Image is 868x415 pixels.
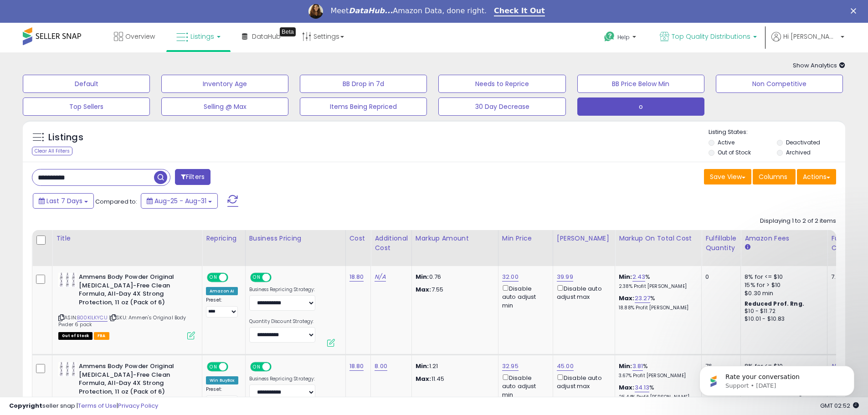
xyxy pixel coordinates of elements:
[705,273,734,281] div: 0
[831,273,863,281] div: 7.64
[632,362,643,371] a: 3.81
[619,283,694,290] p: 2.38% Profit [PERSON_NAME]
[190,32,214,41] span: Listings
[745,315,820,323] div: $10.01 - $10.83
[619,373,694,379] p: 3.67% Profit [PERSON_NAME]
[375,234,408,253] div: Additional Cost
[107,23,162,50] a: Overview
[619,273,694,290] div: %
[502,283,546,310] div: Disable auto adjust min
[577,75,704,93] button: BB Price Below Min
[786,149,811,156] label: Archived
[249,234,342,243] div: Business Pricing
[227,274,241,282] span: OFF
[58,314,186,328] span: | SKU: Ammen's Original Body Pwder 6 pack
[154,196,206,205] span: Aug-25 - Aug-31
[23,97,150,116] button: Top Sellers
[308,4,323,19] img: Profile image for Georgie
[125,32,155,41] span: Overview
[718,138,734,146] label: Active
[502,373,546,399] div: Disable auto adjust min
[438,97,565,116] button: 30 Day Decrease
[557,362,574,371] a: 45.00
[206,234,241,243] div: Repricing
[557,234,611,243] div: [PERSON_NAME]
[280,27,296,36] div: Tooltip anchor
[23,75,150,93] button: Default
[416,286,491,294] p: 7.55
[249,376,315,382] label: Business Repricing Strategy:
[206,287,238,295] div: Amazon AI
[557,283,608,301] div: Disable auto adjust max
[118,401,158,410] a: Privacy Policy
[94,332,109,340] span: FBA
[619,294,635,302] b: Max:
[502,362,519,371] a: 32.95
[416,285,431,294] strong: Max:
[77,314,108,322] a: B00KILKYCU
[79,273,190,309] b: Ammens Body Powder Original [MEDICAL_DATA]-Free Clean Formula, All-Day 4X Strong Protection, 11 o...
[686,347,868,410] iframe: Intercom notifications message
[793,61,845,70] span: Show Analytics
[169,23,227,50] a: Listings
[831,234,866,253] div: Fulfillment Cost
[753,169,796,184] button: Columns
[632,272,646,282] a: 2.43
[635,383,650,392] a: 34.13
[619,362,694,379] div: %
[502,272,519,282] a: 32.00
[349,234,367,243] div: Cost
[95,197,137,206] span: Compared to:
[251,274,262,282] span: ON
[635,294,651,303] a: 23.27
[786,138,820,146] label: Deactivated
[32,147,72,155] div: Clear All Filters
[705,234,737,253] div: Fulfillable Quantity
[375,362,387,371] a: 8.00
[227,363,241,371] span: OFF
[270,363,284,371] span: OFF
[619,383,635,392] b: Max:
[416,362,491,370] p: 1.21
[9,401,42,410] strong: Copyright
[557,272,573,282] a: 39.99
[56,234,198,243] div: Title
[79,362,190,398] b: Ammens Body Powder Original [MEDICAL_DATA]-Free Clean Formula, All-Day 4X Strong Protection, 11 o...
[349,272,364,282] a: 18.80
[416,375,491,383] p: 11.45
[653,23,764,52] a: Top Quality Distributions
[416,374,431,383] strong: Max:
[494,6,545,16] a: Check It Out
[58,273,77,287] img: 41sBin9rHqL._SL40_.jpg
[416,234,494,243] div: Markup Amount
[208,274,219,282] span: ON
[206,376,238,384] div: Win BuyBox
[797,169,836,184] button: Actions
[48,131,83,144] h5: Listings
[208,363,219,371] span: ON
[235,23,288,50] a: DataHub
[619,272,632,281] b: Min:
[416,362,429,370] strong: Min:
[249,318,315,325] label: Quantity Discount Strategy:
[597,24,645,52] a: Help
[745,289,820,297] div: $0.30 min
[745,273,820,281] div: 8% for <= $10
[270,274,284,282] span: OFF
[206,386,238,407] div: Preset:
[557,373,608,390] div: Disable auto adjust max
[619,294,694,311] div: %
[619,394,694,400] p: 25.44% Profit [PERSON_NAME]
[175,169,211,185] button: Filters
[709,128,845,137] p: Listing States:
[745,243,750,251] small: Amazon Fees.
[851,8,860,14] div: Close
[502,234,549,243] div: Min Price
[619,384,694,400] div: %
[704,169,751,184] button: Save View
[300,75,427,93] button: BB Drop in 7d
